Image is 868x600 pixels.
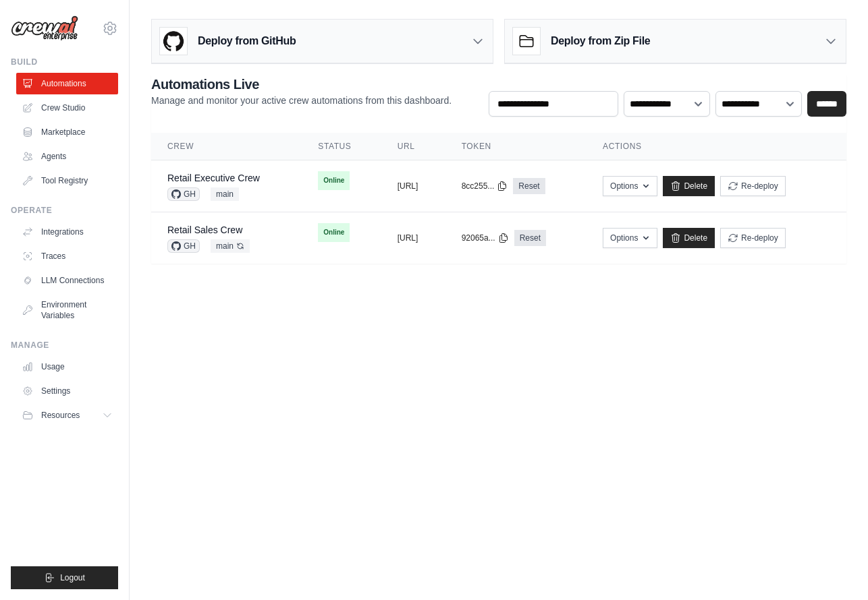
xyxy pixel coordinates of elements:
span: Online [318,171,350,190]
button: Re-deploy [720,176,786,196]
th: Status [302,133,381,160]
a: Reset [514,230,546,246]
button: 8cc255... [462,181,508,191]
p: Manage and monitor your active crew automations from this dashboard. [151,94,452,107]
button: Resources [16,404,118,426]
div: Manage [11,340,118,351]
h2: Automations Live [151,75,452,94]
a: Reset [513,178,545,194]
a: Marketplace [16,121,118,143]
h3: Deploy from GitHub [198,33,296,49]
span: Logout [60,572,85,583]
span: main [211,239,250,253]
a: Delete [663,176,715,196]
a: Retail Sales Crew [167,224,242,235]
div: Operate [11,205,118,216]
div: Build [11,57,118,67]
th: Crew [151,133,302,160]
th: URL [381,133,445,160]
a: Retail Executive Crew [167,173,260,183]
button: Re-deploy [720,228,786,248]
a: LLM Connections [16,270,118,291]
button: Logout [11,566,118,589]
a: Usage [16,356,118,378]
a: Integrations [16,221,118,243]
a: Agents [16,146,118,167]
a: Automations [16,73,118,94]
span: Online [318,223,350,242]
span: Resources [41,410,80,421]
span: GH [167,187,200,201]
img: Logo [11,16,78,41]
a: Environment Variables [16,294,118,326]
button: Options [603,176,657,196]
th: Token [445,133,587,160]
a: Delete [663,228,715,248]
button: 92065a... [462,233,509,243]
button: Options [603,228,657,248]
span: GH [167,239,200,253]
h3: Deploy from Zip File [551,33,650,49]
a: Tool Registry [16,170,118,191]
a: Traces [16,245,118,267]
span: main [211,187,239,201]
th: Actions [587,133,846,160]
img: GitHub Logo [160,28,187,55]
a: Settings [16,380,118,402]
a: Crew Studio [16,97,118,119]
